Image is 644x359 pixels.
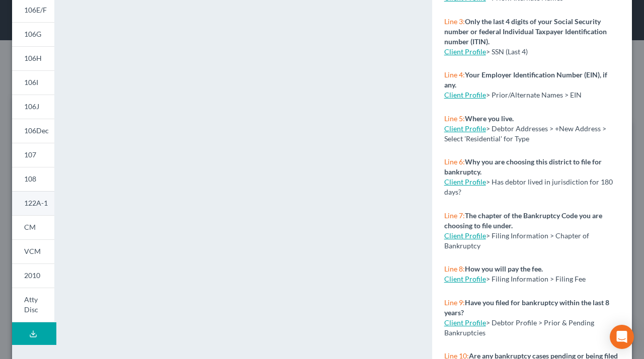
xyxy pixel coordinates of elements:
[444,91,486,99] a: Client Profile
[12,263,54,288] a: 2010
[12,95,54,119] a: 106J
[444,177,613,196] span: > Has debtor lived in jurisdiction for 180 days?
[444,298,609,317] strong: Have you filed for bankruptcy within the last 8 years?
[24,174,36,183] span: 108
[444,17,607,46] strong: Only the last 4 digits of your Social Security number or federal Individual Taxpayer Identificati...
[12,239,54,263] a: VCM
[465,264,543,273] strong: How you will pay the fee.
[24,247,41,255] span: VCM
[444,231,486,240] a: Client Profile
[486,275,586,283] span: > Filing Information > Filing Fee
[444,70,465,79] span: Line 4:
[12,46,54,70] a: 106H
[486,91,582,99] span: > Prior/Alternate Names > EIN
[24,271,40,280] span: 2010
[444,47,486,56] a: Client Profile
[24,295,38,314] span: Atty Disc
[444,211,602,230] strong: The chapter of the Bankruptcy Code you are choosing to file under.
[24,223,36,231] span: CM
[610,325,634,349] div: Open Intercom Messenger
[12,215,54,239] a: CM
[444,211,465,220] span: Line 7:
[444,318,594,337] span: > Debtor Profile > Prior & Pending Bankruptcies
[444,114,465,123] span: Line 5:
[12,288,54,322] a: Atty Disc
[444,275,486,283] a: Client Profile
[444,157,602,176] strong: Why you are choosing this district to file for bankruptcy.
[12,22,54,46] a: 106G
[12,119,54,143] a: 106Dec
[444,177,486,186] a: Client Profile
[444,318,486,327] a: Client Profile
[444,157,465,166] span: Line 6:
[12,191,54,215] a: 122A-1
[444,264,465,273] span: Line 8:
[12,143,54,167] a: 107
[12,70,54,95] a: 106I
[24,150,36,159] span: 107
[12,167,54,191] a: 108
[444,124,606,143] span: > Debtor Addresses > +New Address > Select 'Residential' for Type
[486,47,528,56] span: > SSN (Last 4)
[24,30,41,38] span: 106G
[444,231,589,250] span: > Filing Information > Chapter of Bankruptcy
[24,126,49,135] span: 106Dec
[444,124,486,133] a: Client Profile
[444,17,465,26] span: Line 3:
[24,199,48,207] span: 122A-1
[24,102,39,111] span: 106J
[24,54,42,62] span: 106H
[444,70,607,89] strong: Your Employer Identification Number (EIN), if any.
[465,114,514,123] strong: Where you live.
[24,78,38,86] span: 106I
[444,298,465,307] span: Line 9:
[24,6,47,14] span: 106E/F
